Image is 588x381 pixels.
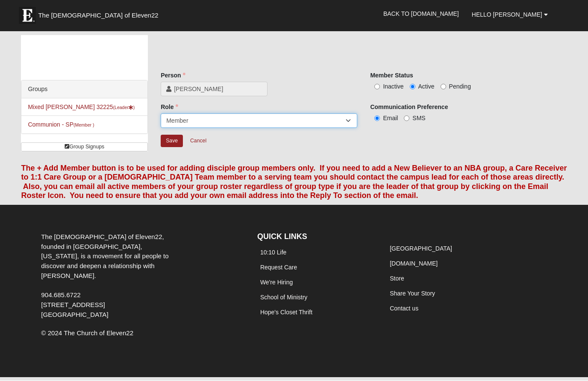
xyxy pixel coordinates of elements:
span: Email [383,115,398,122]
a: We're Hiring [260,279,293,286]
span: The [DEMOGRAPHIC_DATA] of Eleven22 [38,12,158,20]
label: Role [161,103,178,112]
span: [PERSON_NAME] [174,85,262,94]
label: Member Status [370,71,413,80]
a: Contact us [390,305,418,312]
font: The + Add Member button is to be used for adding disciple group members only. If you need to add ... [21,164,567,201]
a: Communion - SP(Member ) [28,121,94,128]
input: Alt+s [161,135,183,148]
input: Email [374,116,380,121]
span: Inactive [383,83,403,90]
span: © 2024 The Church of Eleven22 [41,330,133,337]
a: Request Care [260,264,297,271]
h4: QUICK LINKS [257,233,374,242]
a: School of Ministry [260,294,307,301]
a: Group Signups [21,143,148,152]
a: Cancel [185,135,212,148]
span: Pending [449,83,471,90]
a: Back to [DOMAIN_NAME] [377,3,465,25]
img: Eleven22 logo [19,7,36,24]
label: Communication Preference [370,103,448,112]
span: Hello [PERSON_NAME] [472,12,542,18]
a: Hope's Closet Thrift [260,309,312,316]
input: Pending [441,84,446,90]
a: [GEOGRAPHIC_DATA] [390,245,452,252]
a: Share Your Story [390,290,435,297]
a: Mixed [PERSON_NAME] 32225(Leader) [28,104,135,111]
a: 10:10 Life [260,249,287,256]
input: SMS [404,116,409,121]
a: 904.685.6722 [41,292,80,299]
input: Inactive [374,84,380,90]
small: (Leader ) [113,105,135,110]
label: Person [161,71,185,80]
a: Store [390,275,404,282]
div: Groups [21,81,147,99]
input: Active [410,84,415,90]
small: (Member ) [73,123,94,128]
span: [GEOGRAPHIC_DATA] [41,311,108,319]
a: The [DEMOGRAPHIC_DATA] of Eleven22 [15,3,185,24]
span: Active [418,83,435,90]
span: SMS [412,115,425,122]
a: [DOMAIN_NAME] [390,260,438,267]
a: Hello [PERSON_NAME] [465,4,554,26]
div: The [DEMOGRAPHIC_DATA] of Eleven22, founded in [GEOGRAPHIC_DATA], [US_STATE], is a movement for a... [35,233,179,320]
